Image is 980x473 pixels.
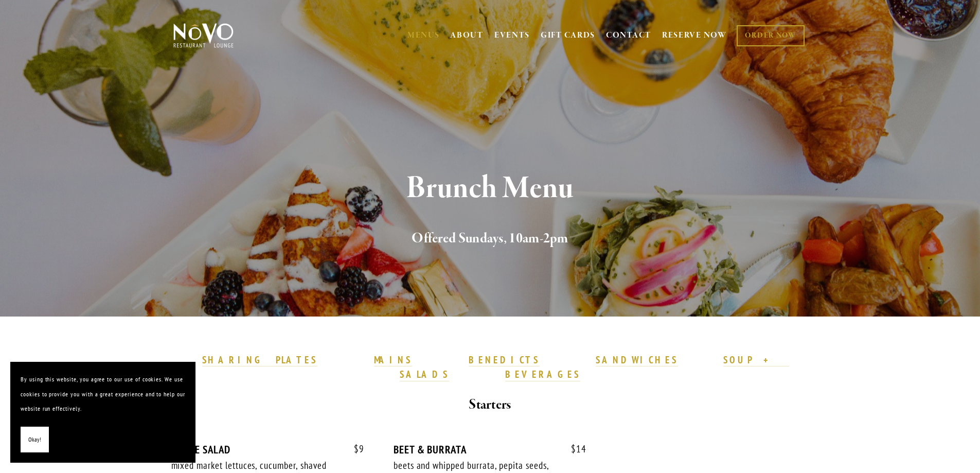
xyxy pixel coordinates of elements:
[541,26,595,45] a: GIFT CARDS
[561,443,586,455] span: 14
[21,372,185,416] p: By using this website, you agree to our use of cookies. We use cookies to provide you with a grea...
[737,25,804,46] a: ORDER NOW
[407,30,440,41] a: MENUS
[344,443,364,455] span: 9
[469,396,511,414] strong: Starters
[10,362,195,463] section: Cookie banner
[596,354,678,367] a: SANDWICHES
[400,354,789,381] a: SOUP + SALADS
[450,30,484,41] a: ABOUT
[469,354,540,366] strong: BENEDICTS
[171,23,236,48] img: Novo Restaurant &amp; Lounge
[596,354,678,366] strong: SANDWICHES
[662,26,727,45] a: RESERVE NOW
[354,443,359,455] span: $
[374,354,413,367] a: MAINS
[190,228,790,250] h2: Offered Sundays, 10am-2pm
[202,354,317,367] a: SHARING PLATES
[494,30,530,41] a: EVENTS
[171,443,364,456] div: HOUSE SALAD
[190,172,790,205] h1: Brunch Menu
[21,427,49,453] button: Okay!
[469,354,540,367] a: BENEDICTS
[394,443,586,456] div: BEET & BURRATA
[374,354,413,366] strong: MAINS
[202,354,317,366] strong: SHARING PLATES
[505,368,580,381] a: BEVERAGES
[606,26,651,45] a: CONTACT
[28,432,41,447] span: Okay!
[505,368,580,380] strong: BEVERAGES
[571,443,576,455] span: $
